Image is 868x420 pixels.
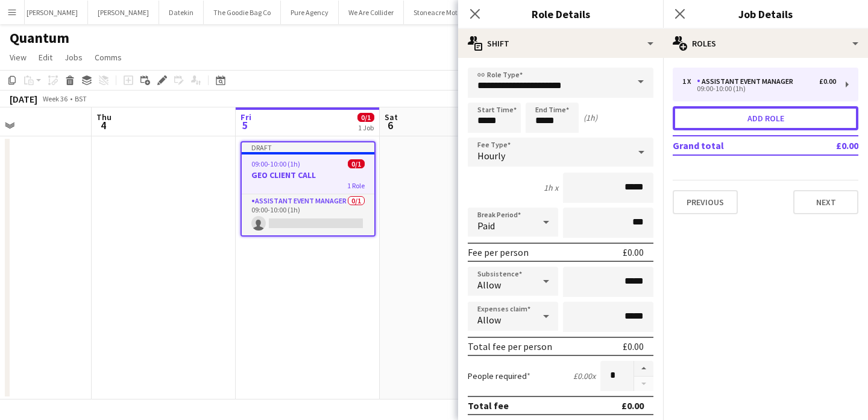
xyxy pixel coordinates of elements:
[40,94,70,103] span: Week 36
[10,29,69,47] h1: Quantum
[64,52,83,63] span: Jobs
[682,77,697,86] div: 1 x
[819,77,836,86] div: £0.00
[623,340,644,352] div: £0.00
[10,52,27,63] span: View
[10,93,37,105] div: [DATE]
[477,150,505,162] span: Hourly
[583,112,597,123] div: (1h)
[544,182,558,193] div: 1h x
[239,118,251,132] span: 5
[663,29,868,58] div: Roles
[404,1,494,24] button: Stoneacre Motor Group
[95,52,122,63] span: Comms
[468,340,552,352] div: Total fee per person
[39,52,52,63] span: Edit
[95,118,112,132] span: 4
[348,159,365,168] span: 0/1
[159,1,204,24] button: Datekin
[458,29,663,58] div: Shift
[468,246,529,258] div: Fee per person
[281,1,339,24] button: Pure Agency
[339,1,404,24] button: We Are Collider
[801,136,858,155] td: £0.00
[347,181,365,190] span: 1 Role
[697,77,798,86] div: Assistant Event Manager
[477,279,501,291] span: Allow
[204,1,281,24] button: The Goodie Bag Co
[358,123,374,132] div: 1 Job
[634,361,653,377] button: Increase
[793,190,858,214] button: Next
[242,142,374,152] div: Draft
[242,170,374,180] h3: GEO CLIENT CALL
[5,49,31,65] a: View
[241,112,251,122] span: Fri
[673,136,801,155] td: Grand total
[251,159,300,168] span: 09:00-10:00 (1h)
[357,113,374,122] span: 0/1
[663,6,868,22] h3: Job Details
[673,190,738,214] button: Previous
[90,49,127,65] a: Comms
[621,399,644,412] div: £0.00
[383,118,398,132] span: 6
[682,86,836,92] div: 09:00-10:00 (1h)
[241,141,376,237] app-job-card: Draft09:00-10:00 (1h)0/1GEO CLIENT CALL1 RoleAssistant Event Manager0/109:00-10:00 (1h)
[573,371,596,381] div: £0.00 x
[88,1,159,24] button: [PERSON_NAME]
[34,49,57,65] a: Edit
[623,246,644,258] div: £0.00
[477,314,501,326] span: Allow
[385,112,398,122] span: Sat
[468,399,509,412] div: Total fee
[468,371,530,381] label: People required
[75,94,87,103] div: BST
[96,112,112,122] span: Thu
[60,49,87,65] a: Jobs
[673,106,858,130] button: Add role
[242,194,374,235] app-card-role: Assistant Event Manager0/109:00-10:00 (1h)
[477,220,495,232] span: Paid
[458,6,663,22] h3: Role Details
